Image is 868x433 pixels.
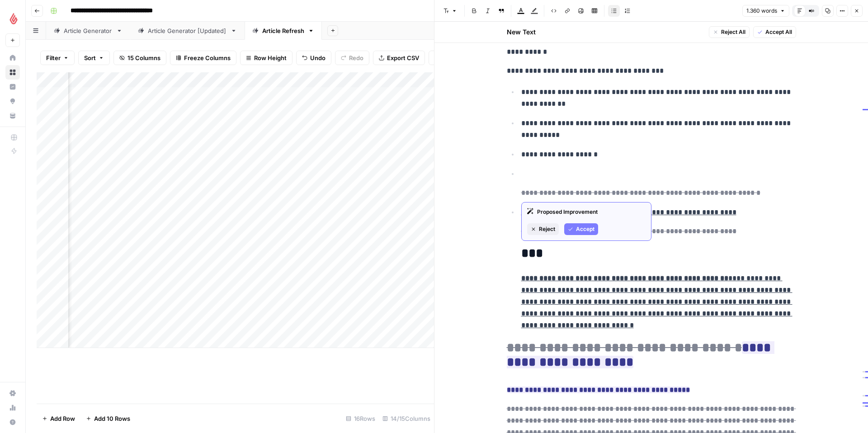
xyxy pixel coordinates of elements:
span: Add Row [50,414,75,423]
button: Undo [296,51,331,65]
span: Row Height [254,53,287,62]
a: Usage [5,400,20,415]
button: Row Height [240,51,292,65]
span: Filter [46,53,61,62]
span: Reject All [721,28,745,36]
span: Redo [349,53,363,62]
button: Accept [564,223,598,235]
a: Article Generator [46,22,130,40]
button: Sort [78,51,110,65]
button: Redo [335,51,369,65]
button: Filter [40,51,75,65]
a: Home [5,51,20,65]
div: Proposed Improvement [527,208,646,216]
button: Help + Support [5,415,20,429]
button: Add Row [37,411,80,426]
div: Article Refresh [262,26,304,35]
a: Settings [5,386,20,400]
button: 15 Columns [113,51,166,65]
span: Accept [576,225,594,233]
a: Article Refresh [245,22,322,40]
div: 14/15 Columns [379,411,434,426]
img: Lightspeed Logo [5,10,22,27]
span: Freeze Columns [184,53,231,62]
span: Reject [539,225,555,233]
span: 15 Columns [127,53,160,62]
span: Accept All [765,28,792,36]
span: Undo [310,53,325,62]
button: Reject All [709,26,750,38]
button: Export CSV [373,51,425,65]
span: 1.360 words [746,7,777,15]
a: Insights [5,80,20,94]
span: Sort [84,53,96,62]
h2: New Text [507,28,536,37]
a: Your Data [5,108,20,123]
a: Opportunities [5,94,20,108]
span: Add 10 Rows [94,414,130,423]
button: Accept All [753,26,796,38]
button: Workspace: Lightspeed [5,7,20,30]
button: Add 10 Rows [80,411,136,426]
button: Freeze Columns [170,51,236,65]
div: 16 Rows [342,411,379,426]
a: Article Generator [Updated] [130,22,245,40]
div: Article Generator [64,26,113,35]
span: Export CSV [387,53,419,62]
button: 1.360 words [742,5,789,17]
a: Browse [5,65,20,80]
button: Reject [527,223,559,235]
div: Article Generator [Updated] [148,26,227,35]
